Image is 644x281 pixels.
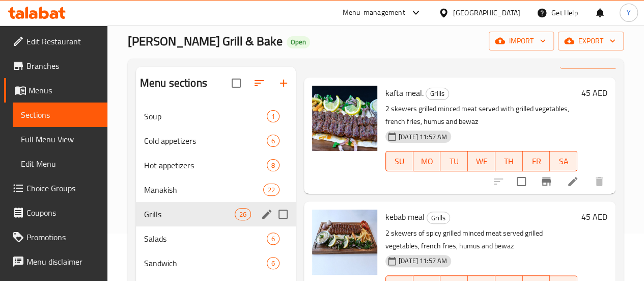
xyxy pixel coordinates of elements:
[468,151,495,171] button: WE
[267,161,279,170] span: 8
[144,110,267,122] span: Soup
[235,210,250,219] span: 26
[395,132,451,142] span: [DATE] 11:57 AM
[267,112,279,121] span: 1
[4,225,107,249] a: Promotions
[287,36,310,48] div: Open
[13,103,107,127] a: Sections
[4,78,107,103] a: Menus
[29,84,99,96] span: Menus
[263,184,279,196] div: items
[385,209,425,224] span: kebab meal
[566,35,615,47] span: export
[267,234,279,244] span: 6
[587,169,611,194] button: delete
[550,151,577,171] button: SA
[26,35,99,47] span: Edit Restaurant
[259,207,274,222] button: edit
[417,154,437,169] span: MO
[136,226,296,251] div: Salads6
[26,231,99,243] span: Promotions
[385,151,413,171] button: SU
[140,75,207,91] h2: Menu sections
[267,135,279,147] div: items
[534,169,558,194] button: Branch-specific-item
[136,202,296,226] div: Grills26edit
[499,154,519,169] span: TH
[426,88,449,99] span: Grills
[558,32,624,50] button: export
[21,109,99,121] span: Sections
[312,210,377,275] img: kebab meal
[267,257,279,269] div: items
[26,256,99,268] span: Menu disclaimer
[21,158,99,170] span: Edit Menu
[511,171,532,192] span: Select to update
[413,151,441,171] button: MO
[395,256,451,266] span: [DATE] 11:57 AM
[136,104,296,129] div: Soup1
[4,29,107,54] a: Edit Restaurant
[4,200,107,225] a: Coupons
[4,54,107,78] a: Branches
[144,233,267,245] span: Salads
[136,177,296,202] div: Manakish22
[287,38,310,46] span: Open
[385,85,424,100] span: kafta meal.
[444,154,464,169] span: TU
[581,86,607,100] h6: 45 AED
[385,103,577,128] p: 2 skewers grilled minced meat served with grilled vegetables, french fries, humus and bewaz
[627,7,631,18] span: Y
[13,151,107,176] a: Edit Menu
[13,127,107,151] a: Full Menu View
[136,251,296,275] div: Sandwich6
[267,159,279,171] div: items
[472,154,491,169] span: WE
[247,71,271,95] span: Sort sections
[144,159,267,171] span: Hot appetizers
[523,151,550,171] button: FR
[144,135,267,147] span: Cold appetizers
[4,176,107,200] a: Choice Groups
[26,60,99,72] span: Branches
[226,72,247,94] span: Select all sections
[26,207,99,219] span: Coupons
[4,249,107,274] a: Menu disclaimer
[567,175,579,188] a: Edit menu item
[453,7,520,18] div: [GEOGRAPHIC_DATA]
[136,129,296,153] div: Cold appetizers6
[128,30,283,53] span: [PERSON_NAME] Grill & Bake
[26,182,99,194] span: Choice Groups
[527,154,546,169] span: FR
[271,71,296,95] button: Add section
[385,227,577,252] p: 2 skewers of spicy grilled minced meat served grilled vegetables, french fries, humus and bewaz
[343,7,405,19] div: Menu-management
[136,153,296,177] div: Hot appetizers8
[267,136,279,146] span: 6
[21,133,99,145] span: Full Menu View
[390,154,409,169] span: SU
[581,210,607,224] h6: 45 AED
[264,185,279,195] span: 22
[427,212,450,224] div: Grills
[304,38,330,68] h2: Menu items
[235,208,251,220] div: items
[489,32,554,50] button: import
[144,257,267,269] span: Sandwich
[427,212,450,224] span: Grills
[312,86,377,151] img: kafta meal.
[267,110,279,122] div: items
[495,151,523,171] button: TH
[267,259,279,268] span: 6
[497,35,546,47] span: import
[144,184,263,196] span: Manakish
[440,151,468,171] button: TU
[554,154,573,169] span: SA
[144,208,235,220] span: Grills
